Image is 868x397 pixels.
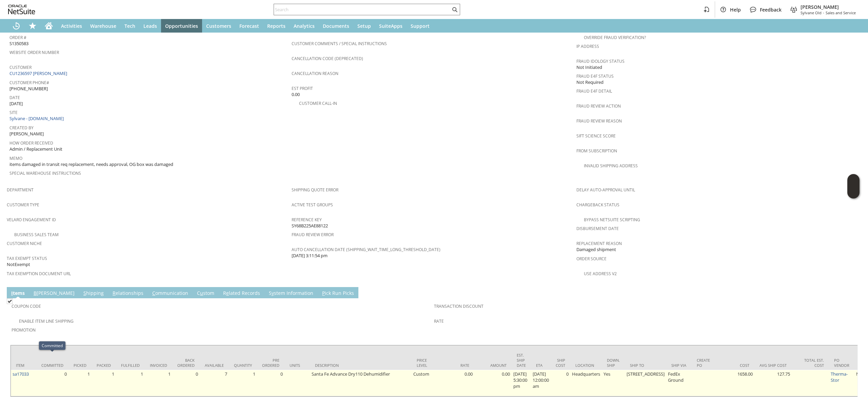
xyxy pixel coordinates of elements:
[826,10,856,15] span: Sales and Service
[113,290,116,296] span: R
[9,161,173,168] span: items damaged in transit req replacement, needs approval, OG box was damaged
[575,363,597,368] div: Location
[292,223,328,229] span: SY68B225AE88122
[379,23,402,29] span: SuiteApps
[292,71,338,76] a: Cancellation Reason
[7,202,39,208] a: Customer Type
[229,370,257,396] td: 1
[576,133,616,139] a: Sift Science Score
[12,303,41,309] a: Coupon Code
[353,19,375,33] a: Setup
[7,298,13,304] img: Checked
[576,64,602,71] span: Not Initiated
[165,23,198,29] span: Opportunities
[451,5,459,14] svg: Search
[9,64,32,70] a: Customer
[234,363,252,368] div: Quantity
[292,247,440,252] a: Auto Cancellation Date (shipping_wait_time_long_threshold_date)
[120,19,139,33] a: Tech
[625,370,666,396] td: [STREET_ADDRESS]
[145,370,172,396] td: 1
[45,22,53,30] svg: Home
[584,35,646,40] a: Override Fraud Verification?
[206,23,231,29] span: Customers
[556,358,565,368] div: Ship Cost
[375,19,407,33] a: SuiteApps
[267,290,315,297] a: System Information
[292,187,338,193] a: Shipping Quote Error
[267,23,285,29] span: Reports
[434,303,484,309] a: Transaction Discount
[161,19,202,33] a: Opportunities
[34,290,37,296] span: B
[576,58,625,64] a: Fraud Idology Status
[576,73,614,79] a: Fraud E4F Status
[9,140,53,146] a: How Order Received
[754,370,792,396] td: 127.75
[200,290,203,296] span: u
[536,363,546,368] div: ETA
[576,202,619,208] a: Chargeback Status
[310,370,412,396] td: Santa Fe Advance Dry110 Dehumidifier
[9,146,62,152] span: Admin / Replacement Unit
[292,91,300,98] span: 0.00
[121,363,140,368] div: Fulfilled
[434,318,444,324] a: Rate
[801,10,822,15] span: Sylvane Old
[442,363,469,368] div: Rate
[531,370,551,396] td: [DATE] 12:00:00 am
[9,155,22,161] a: Memo
[823,10,824,15] span: -
[83,290,86,296] span: S
[90,23,116,29] span: Warehouse
[7,256,47,261] a: Tax Exempt Status
[221,290,262,297] a: Related Records
[847,174,860,198] iframe: Click here to launch Oracle Guided Learning Help Panel
[576,148,617,154] a: From Subscription
[28,22,37,30] svg: Shortcuts
[847,187,860,199] span: Oracle Guided Learning Widget. To move around, please hold and drag
[57,19,86,33] a: Activities
[323,23,349,29] span: Documents
[61,23,82,29] span: Activities
[292,56,363,61] a: Cancellation Code (deprecated)
[730,6,741,13] span: Help
[9,95,20,100] a: Date
[584,271,617,277] a: Use Address V2
[9,40,28,47] span: S1350583
[9,86,48,92] span: [PHONE_NUMBER]
[262,358,279,368] div: Pre Ordered
[143,23,157,29] span: Leads
[607,358,620,368] div: Down. Ship
[290,363,305,368] div: Units
[7,261,30,268] span: NotExempt
[576,79,604,86] span: Not Required
[92,370,116,396] td: 1
[150,363,167,368] div: Invoiced
[200,370,229,396] td: 7
[576,256,607,262] a: Order Source
[319,19,353,33] a: Documents
[630,363,661,368] div: Ship To
[111,290,145,297] a: Relationships
[479,363,507,368] div: Amount
[82,290,105,297] a: Shipping
[320,290,356,297] a: Pick Run Picks
[7,217,56,223] a: Velaro Engagement ID
[412,370,437,396] td: Custom
[19,318,74,324] a: Enable Item Line Shipping
[315,363,407,368] div: Description
[9,170,81,176] a: Special Warehouse Instructions
[9,110,18,115] a: Site
[7,241,42,246] a: Customer Niche
[9,131,44,137] span: [PERSON_NAME]
[9,290,26,297] a: Items
[32,290,76,297] a: B[PERSON_NAME]
[512,370,531,396] td: [DATE] 5:30:00 pm
[8,5,35,14] svg: logo
[722,363,749,368] div: Cost
[226,290,229,296] span: e
[797,358,824,368] div: Total Est. Cost
[602,370,625,396] td: Yes
[760,6,782,13] span: Feedback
